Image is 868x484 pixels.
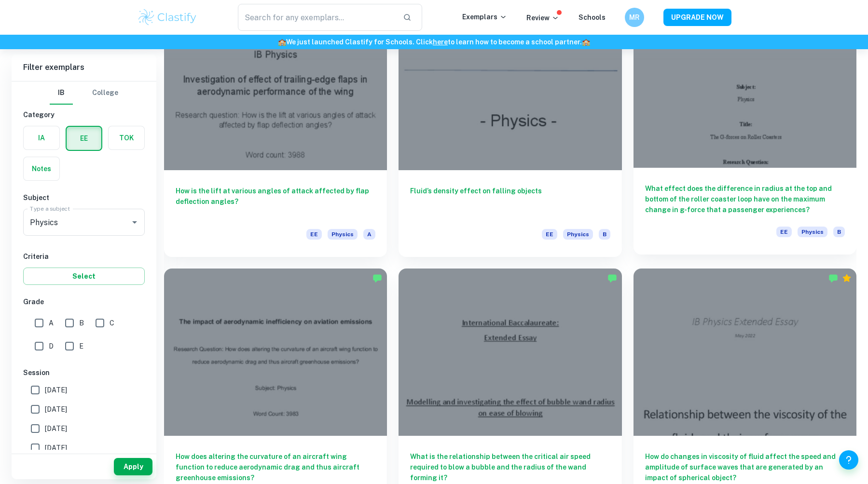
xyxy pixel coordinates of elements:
span: B [79,318,84,328]
span: B [599,229,610,240]
span: 🏫 [278,38,286,46]
input: Search for any exemplars... [238,4,396,31]
span: [DATE] [45,443,67,453]
h6: What effect does the difference in radius at the top and bottom of the roller coaster loop have o... [645,183,845,215]
button: Open [128,215,141,229]
a: How is the lift at various angles of attack affected by flap deflection angles?EEPhysicsA [164,3,387,257]
span: [DATE] [45,385,67,395]
a: Fluid’s density effect on falling objectsEEPhysicsB [399,3,621,257]
span: [DATE] [45,404,67,415]
p: Exemplars [462,12,507,22]
img: Marked [828,273,838,283]
h6: Category [23,109,145,120]
button: Notes [24,157,59,180]
span: C [110,318,114,328]
h6: Session [23,367,145,378]
div: Premium [842,273,852,283]
span: E [79,341,83,351]
span: [DATE] [45,423,67,434]
button: UPGRADE NOW [663,9,731,26]
img: Clastify logo [137,8,198,27]
button: EE [67,127,101,150]
button: College [92,81,118,105]
button: Apply [114,458,152,475]
span: 🏫 [582,38,590,46]
img: Marked [372,273,382,283]
span: D [49,341,54,351]
span: Physics [328,229,358,240]
span: Physics [563,229,593,240]
h6: Grade [23,296,145,307]
h6: How is the lift at various angles of attack affected by flap deflection angles? [176,186,375,217]
h6: What is the relationship between the critical air speed required to blow a bubble and the radius ... [410,451,610,483]
img: Marked [607,273,617,283]
a: What effect does the difference in radius at the top and bottom of the roller coaster loop have o... [634,3,856,257]
button: IA [24,126,59,149]
span: EE [542,229,557,240]
button: IB [50,81,73,105]
button: Help and Feedback [839,450,858,470]
p: Review [526,13,559,23]
h6: Filter exemplars [12,54,156,81]
button: MR [625,8,644,27]
button: TOK [109,126,144,149]
label: Type a subject [30,204,70,213]
h6: Fluid’s density effect on falling objects [410,186,610,217]
h6: How do changes in viscosity of fluid affect the speed and amplitude of surface waves that are gen... [645,451,845,483]
span: EE [776,227,792,237]
span: A [49,318,54,328]
div: Filter type choice [50,81,118,105]
a: here [433,38,448,46]
a: Schools [579,13,606,21]
button: Select [23,268,145,285]
h6: MR [629,12,640,23]
h6: Criteria [23,251,145,262]
span: A [363,229,375,240]
span: B [833,227,845,237]
h6: Subject [23,192,145,203]
span: Physics [798,227,827,237]
span: EE [306,229,322,240]
h6: We just launched Clastify for Schools. Click to learn how to become a school partner. [2,37,866,47]
h6: How does altering the curvature of an aircraft wing function to reduce aerodynamic drag and thus ... [176,451,375,483]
